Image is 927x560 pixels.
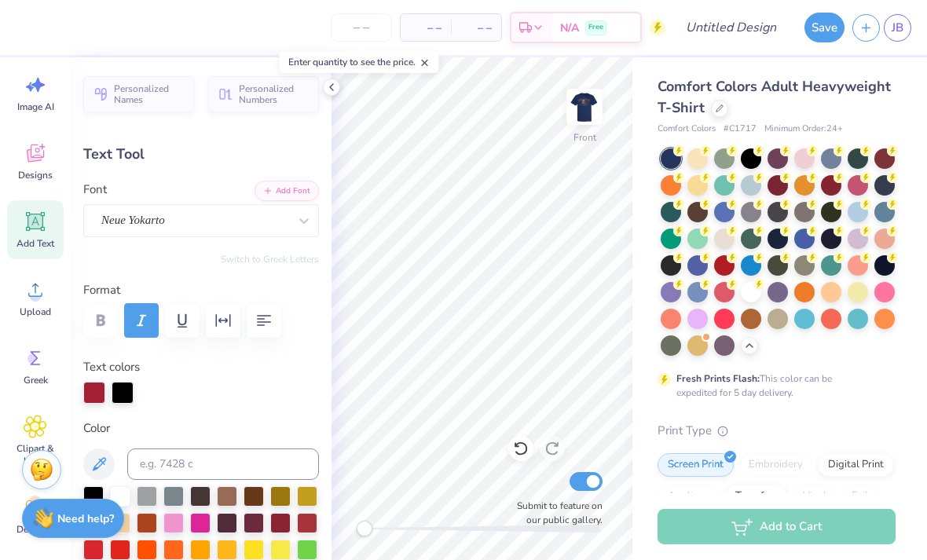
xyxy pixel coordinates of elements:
[658,453,734,477] div: Screen Print
[793,485,837,508] div: Vinyl
[569,91,600,123] img: Front
[658,77,891,117] span: Comfort Colors Adult Heavyweight T-Shirt
[255,181,319,201] button: Add Font
[725,485,788,508] div: Transfers
[818,453,894,477] div: Digital Print
[83,144,319,165] div: Text Tool
[114,83,185,105] span: Personalized Names
[83,419,319,437] label: Color
[24,374,48,386] span: Greek
[9,442,61,467] span: Clipart & logos
[331,13,392,42] input: – –
[208,76,319,112] button: Personalized Numbers
[20,306,51,318] span: Upload
[724,123,757,136] span: # C1717
[841,485,878,508] div: Foil
[658,422,896,440] div: Print Type
[357,521,372,536] div: Accessibility label
[508,499,603,527] label: Submit to feature on our public gallery.
[57,511,114,526] strong: Need help?
[764,123,843,136] span: Minimum Order: 24 +
[221,253,319,265] button: Switch to Greek Letters
[17,101,54,113] span: Image AI
[127,448,319,480] input: e.g. 7428 c
[83,281,319,299] label: Format
[676,372,760,385] strong: Fresh Prints Flash:
[83,181,107,199] label: Font
[658,123,716,136] span: Comfort Colors
[18,169,53,181] span: Designs
[560,20,579,36] span: N/A
[410,20,442,36] span: – –
[884,14,911,42] a: JB
[83,358,140,376] label: Text colors
[16,237,54,250] span: Add Text
[658,485,720,508] div: Applique
[280,51,439,73] div: Enter quantity to see the price.
[673,12,789,43] input: Untitled Design
[239,83,310,105] span: Personalized Numbers
[676,372,870,400] div: This color can be expedited for 5 day delivery.
[573,130,596,145] div: Front
[16,523,54,536] span: Decorate
[588,22,603,33] span: Free
[83,76,194,112] button: Personalized Names
[892,19,903,37] span: JB
[460,20,492,36] span: – –
[804,13,845,42] button: Save
[738,453,813,477] div: Embroidery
